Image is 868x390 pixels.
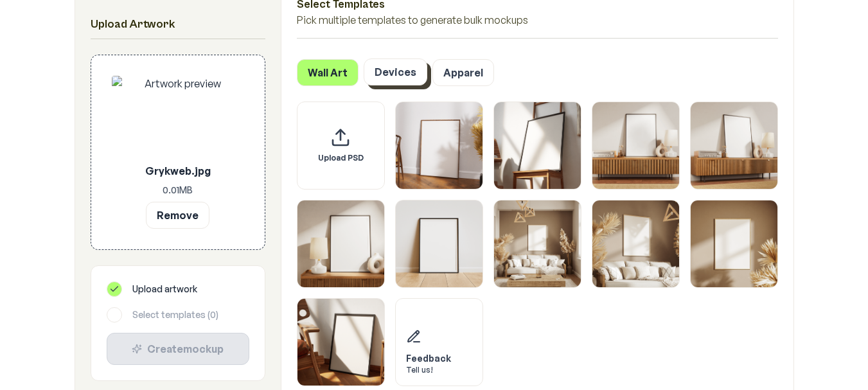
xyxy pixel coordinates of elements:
img: Framed Poster 8 [592,200,679,287]
div: Select template Framed Poster 5 [297,200,385,288]
button: Remove [146,202,209,229]
button: Apparel [432,59,494,86]
img: Framed Poster 2 [494,102,581,189]
div: Select template Framed Poster 3 [592,102,680,190]
div: Select template Framed Poster 4 [690,102,778,190]
div: Select template Framed Poster 10 [297,298,385,386]
img: Framed Poster 5 [297,200,384,287]
button: Createmockup [107,333,249,365]
span: Upload PSD [318,153,364,163]
div: Select template Framed Poster 8 [592,200,680,288]
button: Wall Art [297,59,359,86]
div: Tell us! [406,365,451,375]
p: Pick multiple templates to generate bulk mockups [297,12,778,28]
img: Framed Poster 3 [592,102,679,189]
div: Select template Framed Poster 2 [493,102,581,190]
img: Framed Poster 9 [691,200,777,287]
img: Framed Poster 7 [494,200,581,287]
p: 0.01 MB [112,184,244,197]
button: Devices [364,58,427,85]
div: Select template Framed Poster 6 [395,200,483,288]
div: Upload custom PSD template [297,102,385,190]
h2: Upload Artwork [91,15,265,33]
div: Select template Framed Poster 9 [690,200,778,288]
div: Create mockup [118,341,238,357]
div: Send feedback [395,298,483,386]
div: Feedback [406,352,451,365]
p: Grykweb.jpg [112,163,244,179]
div: Select template Framed Poster [395,102,483,190]
img: Framed Poster 6 [396,200,483,287]
span: Upload artwork [132,283,197,296]
img: Artwork preview [112,76,244,158]
img: Framed Poster 10 [297,299,384,386]
div: Select template Framed Poster 7 [493,200,581,288]
img: Framed Poster 4 [691,102,777,189]
span: Select templates ( 0 ) [132,308,218,321]
img: Framed Poster [396,102,483,189]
